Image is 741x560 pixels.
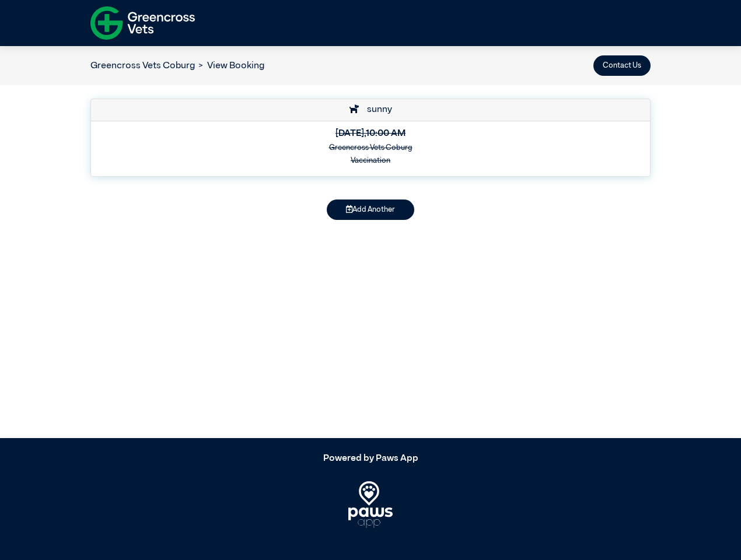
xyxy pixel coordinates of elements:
h6: Greencross Vets Coburg [99,143,642,152]
img: f-logo [90,3,195,43]
span: sunny [361,105,392,114]
button: Contact Us [593,55,651,76]
h5: Powered by Paws App [90,453,651,464]
nav: breadcrumb [90,59,264,73]
a: Greencross Vets Coburg [90,61,195,71]
button: Add Another [327,199,414,220]
li: View Booking [195,59,264,73]
img: PawsApp [348,481,393,528]
h6: Vaccination [99,156,642,165]
h5: [DATE] , 10:00 AM [99,128,642,139]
